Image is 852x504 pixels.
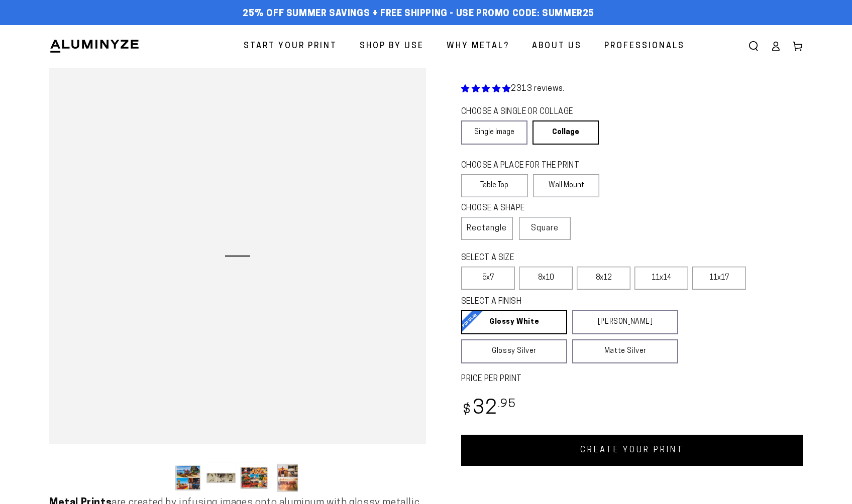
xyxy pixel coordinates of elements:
[604,39,685,54] span: Professionals
[634,267,688,290] label: 11x14
[461,106,590,118] legend: CHOOSE A SINGLE OR COLLAGE
[524,33,589,60] a: About Us
[532,120,599,145] a: Collage
[447,39,509,54] span: Why Metal?
[49,39,140,54] img: Aluminyze
[461,174,528,197] label: Table Top
[572,310,678,334] a: [PERSON_NAME]
[467,222,507,234] span: Rectangle
[461,160,590,172] legend: CHOOSE A PLACE FOR THE PRINT
[692,267,746,290] label: 11x17
[461,339,567,363] a: Glossy Silver
[173,462,203,493] button: Load image 1 in gallery view
[352,33,432,60] a: Shop By Use
[49,68,426,496] media-gallery: Gallery Viewer
[572,339,678,363] a: Matte Silver
[243,9,594,20] span: 25% off Summer Savings + Free Shipping - Use Promo Code: SUMMER25
[597,33,692,60] a: Professionals
[498,399,516,410] sup: .95
[461,267,515,290] label: 5x7
[742,35,765,57] summary: Search our site
[577,267,630,290] label: 8x12
[439,33,517,60] a: Why Metal?
[531,222,559,234] span: Square
[244,39,337,54] span: Start Your Print
[461,373,803,385] label: PRICE PER PRINT
[461,435,803,466] a: CREATE YOUR PRINT
[461,253,662,264] legend: SELECT A SIZE
[272,462,302,493] button: Load image 4 in gallery view
[519,267,573,290] label: 8x10
[236,33,345,60] a: Start Your Print
[461,399,516,419] bdi: 32
[533,174,600,197] label: Wall Mount
[463,404,471,417] span: $
[532,39,582,54] span: About Us
[360,39,424,54] span: Shop By Use
[461,296,654,308] legend: SELECT A FINISH
[206,462,236,493] button: Load image 2 in gallery view
[461,203,561,214] legend: CHOOSE A SHAPE
[461,120,527,145] a: Single Image
[461,310,567,334] a: Glossy White
[239,462,269,493] button: Load image 3 in gallery view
